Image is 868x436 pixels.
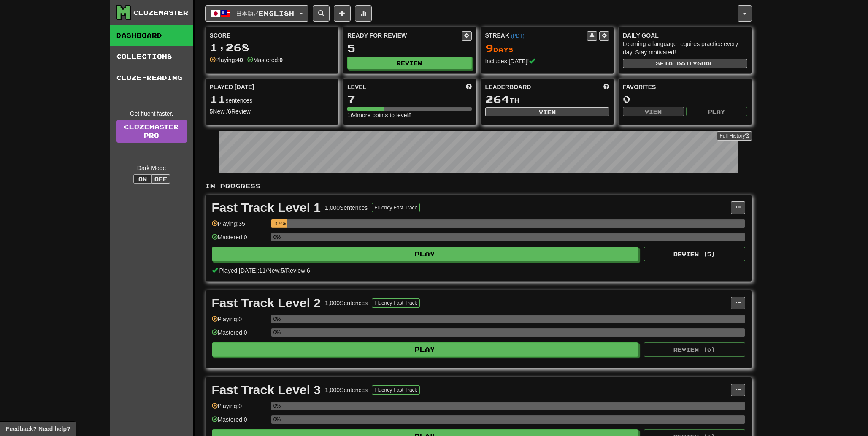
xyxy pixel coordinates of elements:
[623,59,747,68] button: Seta dailygoal
[212,384,321,396] div: Fast Track Level 3
[212,415,267,429] div: Mastered: 0
[485,83,531,91] span: Leaderboard
[284,267,286,274] span: /
[210,42,334,53] div: 1,268
[325,386,368,394] div: 1,000 Sentences
[205,182,752,190] p: In Progress
[347,83,366,91] span: Level
[347,57,472,69] button: Review
[355,5,372,22] button: More stats
[372,203,419,212] button: Fluency Fast Track
[219,267,265,274] span: Played [DATE]: 11
[325,299,368,307] div: 1,000 Sentences
[325,203,368,212] div: 1,000 Sentences
[210,94,334,105] div: sentences
[485,93,509,105] span: 264
[273,219,287,228] div: 3.5%
[110,25,193,46] a: Dashboard
[485,43,610,54] div: Day s
[247,56,283,64] div: Mastered:
[110,46,193,67] a: Collections
[623,83,747,91] div: Favorites
[623,107,684,116] button: View
[236,10,294,17] span: 日本語 / English
[668,60,697,66] span: a daily
[212,247,639,261] button: Play
[279,57,283,63] strong: 0
[623,31,747,40] div: Daily Goal
[6,425,70,433] span: Open feedback widget
[485,42,493,54] span: 9
[205,5,308,22] button: 日本語/English
[286,267,310,274] span: Review: 6
[210,93,226,105] span: 11
[210,108,213,115] strong: 5
[313,5,330,22] button: Search sentences
[228,108,231,115] strong: 6
[644,342,745,357] button: Review (0)
[511,33,525,39] a: (PDT)
[116,109,187,118] div: Get fluent faster.
[212,402,267,416] div: Playing: 0
[372,298,419,308] button: Fluency Fast Track
[210,56,243,64] div: Playing:
[133,174,152,184] button: On
[347,111,472,119] div: 164 more points to level 8
[212,328,267,342] div: Mastered: 0
[644,247,745,261] button: Review (5)
[268,267,284,274] span: New: 5
[116,120,187,143] a: ClozemasterPro
[212,219,267,233] div: Playing: 35
[236,57,243,63] strong: 40
[485,31,587,40] div: Streak
[210,31,334,40] div: Score
[717,131,752,141] button: Full History
[266,267,268,274] span: /
[110,67,193,88] a: Cloze-Reading
[347,94,472,104] div: 7
[212,201,321,214] div: Fast Track Level 1
[212,297,321,309] div: Fast Track Level 2
[151,174,170,184] button: Off
[210,83,254,91] span: Played [DATE]
[347,31,462,40] div: Ready for Review
[485,94,610,105] div: th
[347,43,472,54] div: 5
[623,40,747,57] div: Learning a language requires practice every day. Stay motivated!
[334,5,351,22] button: Add sentence to collection
[686,107,747,116] button: Play
[212,233,267,247] div: Mastered: 0
[485,57,610,65] div: Includes [DATE]!
[133,8,188,17] div: Clozemaster
[485,107,610,116] button: View
[212,342,639,357] button: Play
[212,315,267,329] div: Playing: 0
[372,385,419,395] button: Fluency Fast Track
[603,83,609,91] span: This week in points, UTC
[116,164,187,172] div: Dark Mode
[623,94,747,104] div: 0
[210,107,334,116] div: New / Review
